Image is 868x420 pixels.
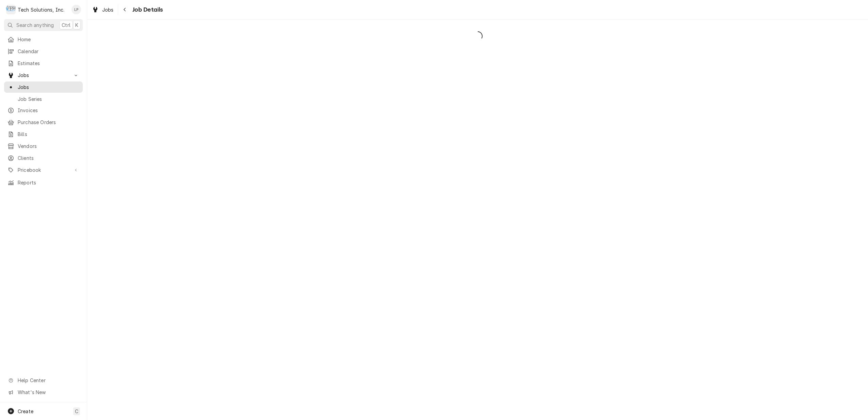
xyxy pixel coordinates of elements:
div: Lisa Paschal's Avatar [72,5,81,14]
button: Navigate back [120,4,130,15]
div: LP [72,5,81,14]
span: Search anything [16,21,54,29]
span: Create [18,408,33,414]
a: Go to What's New [4,387,83,398]
span: C [75,408,78,415]
a: Bills [4,129,83,140]
a: Go to Jobs [4,70,83,81]
a: Go to Pricebook [4,164,83,176]
span: Jobs [102,6,114,13]
span: Loading... [87,29,868,43]
span: Pricebook [18,166,69,174]
a: Job Series [4,93,83,105]
span: Calendar [18,48,79,55]
a: Invoices [4,105,83,116]
span: Job Details [130,5,163,14]
a: Calendar [4,46,83,57]
span: Jobs [18,72,69,79]
a: Clients [4,152,83,164]
span: Bills [18,131,79,138]
span: Jobs [18,84,79,91]
button: Search anythingCtrlK [4,19,83,31]
span: Purchase Orders [18,119,79,126]
a: Jobs [89,4,116,15]
span: Ctrl [62,21,70,29]
div: T [6,5,16,14]
span: Clients [18,154,79,162]
a: Jobs [4,81,83,93]
a: Estimates [4,58,83,69]
span: Invoices [18,107,79,114]
span: Job Series [18,95,79,103]
span: Vendors [18,142,79,150]
a: Home [4,34,83,45]
a: Reports [4,177,83,188]
a: Purchase Orders [4,117,83,128]
a: Go to Help Center [4,375,83,386]
span: What's New [18,389,79,396]
span: Help Center [18,377,79,384]
a: Vendors [4,140,83,152]
span: Estimates [18,60,79,67]
span: Home [18,36,79,43]
span: Reports [18,179,79,186]
div: Tech Solutions, Inc. [18,6,64,13]
span: K [75,21,78,29]
div: Tech Solutions, Inc.'s Avatar [6,5,16,14]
